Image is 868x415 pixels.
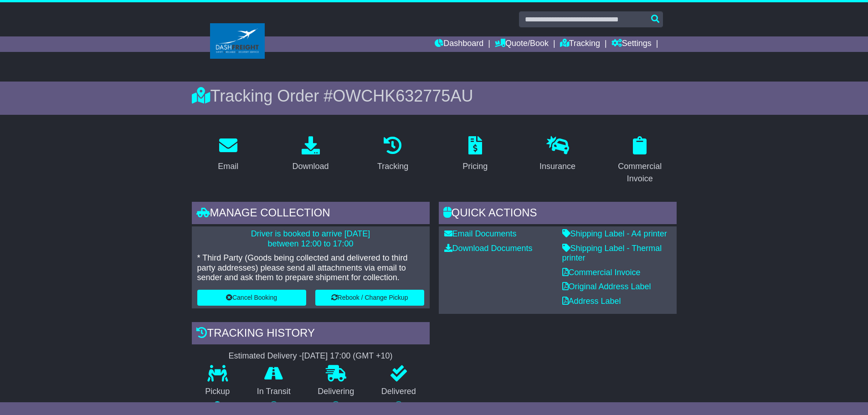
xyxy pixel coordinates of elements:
[457,133,493,176] a: Pricing
[197,290,306,306] button: Cancel Booking
[212,133,244,176] a: Email
[192,351,430,361] div: Estimated Delivery -
[444,244,533,253] a: Download Documents
[286,133,334,176] a: Download
[439,202,677,226] div: Quick Actions
[197,229,424,249] p: Driver is booked to arrive [DATE] between 12:00 to 17:00
[495,36,549,52] a: Quote/Book
[611,36,652,52] a: Settings
[562,244,662,263] a: Shipping Label - Thermal printer
[377,160,408,173] div: Tracking
[218,160,238,173] div: Email
[333,87,473,105] span: OWCHK632775AU
[462,160,488,173] div: Pricing
[562,229,667,238] a: Shipping Label - A4 printer
[371,133,414,176] a: Tracking
[368,387,430,397] p: Delivered
[192,202,430,226] div: Manage collection
[609,160,671,185] div: Commercial Invoice
[192,322,430,347] div: Tracking history
[302,351,393,361] div: [DATE] 17:00 (GMT +10)
[304,387,368,397] p: Delivering
[539,160,575,173] div: Insurance
[197,253,424,283] p: * Third Party (Goods being collected and delivered to third party addresses) please send all atta...
[435,36,483,52] a: Dashboard
[243,387,304,397] p: In Transit
[562,282,651,291] a: Original Address Label
[562,297,621,306] a: Address Label
[192,387,244,397] p: Pickup
[444,229,517,238] a: Email Documents
[603,133,677,188] a: Commercial Invoice
[292,160,329,173] div: Download
[562,268,641,277] a: Commercial Invoice
[192,86,677,106] div: Tracking Order #
[315,290,424,306] button: Rebook / Change Pickup
[560,36,600,52] a: Tracking
[534,133,581,176] a: Insurance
